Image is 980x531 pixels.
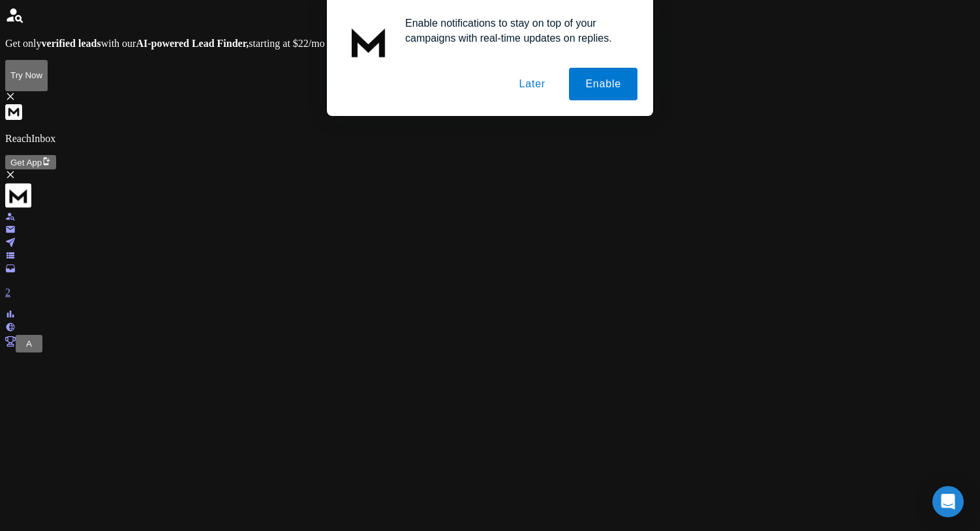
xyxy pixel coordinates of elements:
[26,339,32,349] span: A
[502,68,561,100] button: Later
[5,182,31,208] img: logo
[16,335,42,352] button: A
[5,265,975,298] a: 2
[932,486,964,517] div: Open Intercom Messenger
[5,133,975,145] p: ReachInbox
[395,16,637,46] div: Enable notifications to stay on top of your campaigns with real-time updates on replies.
[343,16,395,68] img: notification icon
[569,68,637,100] button: Enable
[5,155,56,169] button: Get App
[21,337,37,351] button: A
[5,287,975,298] p: 2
